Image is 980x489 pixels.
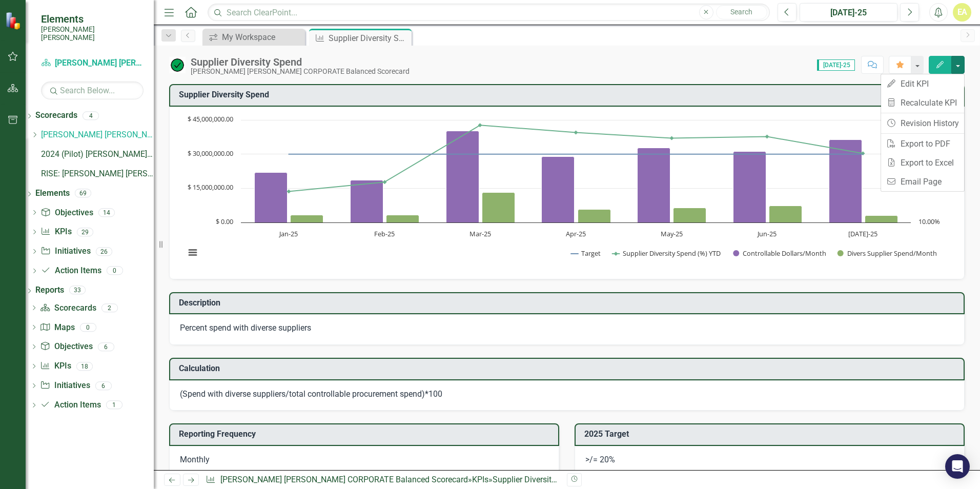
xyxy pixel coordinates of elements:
a: KPIs [472,475,488,484]
div: 14 [98,208,115,217]
input: Search ClearPoint... [208,4,770,22]
div: 6 [95,381,112,390]
path: Mar-25, 13,096,606. Divers Supplier Spend/Month. [482,192,515,222]
text: $ 45,000,000.00 [188,114,233,124]
span: >/= 20% [585,455,615,464]
text: Jun-25 [757,229,777,238]
a: Scorecards [35,110,77,121]
a: KPIs [40,360,71,372]
span: Elements [41,13,144,25]
path: Jun-25, 31,263,066. Controllable Dollars/Month. [733,151,766,222]
text: $ 15,000,000.00 [188,182,233,192]
path: Jun-25, 22.55549715. Supplier Diversity Spend (%) YTD. [765,134,769,138]
div: [PERSON_NAME] [PERSON_NAME] CORPORATE Balanced Scorecard [191,68,410,75]
a: Action Items [40,399,100,411]
div: Supplier Diversity Spend [493,475,581,484]
text: Apr-25 [566,229,586,238]
path: Feb-25, 15.90738897. Supplier Diversity Spend (%) YTD. [383,180,387,184]
text: $ 30,000,000.00 [188,149,233,158]
a: Maps [40,322,74,334]
a: Export to Excel [881,153,964,172]
div: Open Intercom Messenger [945,454,970,479]
a: Revision History [881,114,964,133]
g: Controllable Dollars/Month, series 3 of 4. Bar series with 7 bars. Y axis, values. [255,131,862,222]
svg: Interactive chart [180,115,946,269]
a: Elements [35,188,70,199]
a: [PERSON_NAME] [PERSON_NAME] CORPORATE Balanced Scorecard [41,129,154,141]
a: Scorecards [40,302,96,314]
g: Target, series 1 of 4. Line with 7 data points. Y axis, values. [287,152,865,156]
path: May-25, 22.33668506. Supplier Diversity Spend (%) YTD. [670,136,674,140]
button: View chart menu, Chart [186,246,200,260]
path: Feb-25, 18,666,409. Controllable Dollars/Month. [351,180,383,222]
button: Show Divers Supplier Spend/Month [838,249,937,258]
div: Supplier Diversity Spend [191,56,410,68]
span: Percent spend with diverse suppliers [180,323,311,333]
h3: 2025 Target [584,430,958,439]
path: Mar-25, 40,063,992. Controllable Dollars/Month. [446,131,479,222]
a: [PERSON_NAME] [PERSON_NAME] CORPORATE Balanced Scorecard [41,57,144,69]
text: [DATE]-25 [848,229,877,238]
div: 33 [69,286,86,295]
div: 1 [106,401,122,410]
a: My Workspace [205,31,302,44]
div: 0 [80,323,96,332]
path: Apr-25, 23.16489897. Supplier Diversity Spend (%) YTD. [574,130,578,134]
img: On Target [169,57,186,73]
div: Monthly [169,446,559,477]
div: Chart. Highcharts interactive chart. [180,115,954,269]
text: Feb-25 [374,229,395,238]
div: My Workspace [222,31,302,44]
div: 6 [98,342,114,351]
h3: Description [179,298,958,308]
div: 4 [83,111,99,120]
path: Jan-25, 22,005,118. Controllable Dollars/Month. [255,172,288,222]
path: Mar-25, 24.23516222. Supplier Diversity Spend (%) YTD. [478,123,482,127]
input: Search Below... [41,81,144,99]
h3: Calculation [179,364,958,373]
button: Show Target [571,249,601,258]
path: May-25, 6,397,744.43. Divers Supplier Spend/Month. [673,208,706,222]
path: Jul-25, 36,390,017.42. Controllable Dollars/Month. [829,139,862,222]
button: Show Supplier Diversity Spend (%) YTD [612,249,722,258]
path: May-25, 32,704,291. Controllable Dollars/Month. [638,148,670,222]
div: (Spend with diverse suppliers/total controllable procurement spend​)*100 [180,389,954,400]
text: 10.00% [918,217,940,226]
a: Reports [35,284,64,296]
a: KPIs [40,226,71,238]
div: 29 [77,228,93,236]
img: ClearPoint Strategy [5,12,23,30]
div: 18 [76,362,93,371]
button: Search [716,5,767,19]
div: » » [206,474,559,486]
h3: Reporting Frequency [179,430,553,439]
path: Apr-25, 5,810,811. Divers Supplier Spend/Month. [578,209,611,222]
span: [DATE]-25 [817,59,855,71]
a: Action Items [40,265,101,277]
a: Initiatives [40,246,90,257]
text: $ 0.00 [216,217,233,226]
div: [DATE]-25 [803,7,894,19]
path: Jun-25, 7,362,810. Divers Supplier Spend/Month. [769,206,802,222]
a: 2024 (Pilot) [PERSON_NAME] [PERSON_NAME] Corporate Scorecard [41,149,154,160]
a: Objectives [40,341,92,353]
text: Mar-25 [469,229,491,238]
a: Initiatives [40,380,90,392]
a: Email Page [881,172,964,191]
div: 69 [75,189,91,197]
a: Recalculate KPI [881,93,964,112]
button: [DATE]-25 [800,3,897,22]
div: 2 [101,303,118,312]
text: Jan-25 [278,229,298,238]
a: Objectives [40,207,93,219]
span: Search [730,8,752,16]
div: Supplier Diversity Spend [329,32,409,45]
button: EA [953,3,971,22]
h3: Supplier Diversity Spend​ [179,90,958,99]
div: 0 [107,267,123,275]
div: 26 [96,247,112,256]
path: Feb-25, 3,270,567. Divers Supplier Spend/Month. [386,215,419,222]
a: Edit KPI [881,74,964,93]
small: [PERSON_NAME] [PERSON_NAME] [41,25,144,42]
